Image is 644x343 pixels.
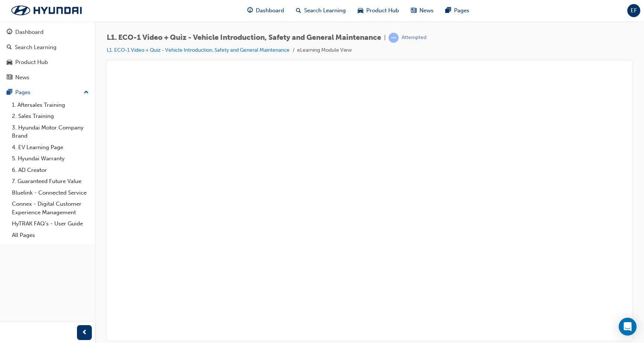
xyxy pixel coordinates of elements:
button: EF [627,4,640,17]
span: L1. ECO-1 Video + Quiz - Vehicle Introduction, Safety and General Maintenance [107,33,381,42]
div: Product Hub [15,58,48,67]
a: 6. AD Creator [9,164,92,176]
a: car-iconProduct Hub [352,3,405,18]
span: search-icon [296,6,301,15]
span: EF [631,6,637,15]
a: guage-iconDashboard [241,3,290,18]
span: up-icon [84,88,89,97]
a: 4. EV Learning Page [9,142,92,153]
span: Dashboard [256,6,284,15]
a: Connex - Digital Customer Experience Management [9,198,92,218]
span: Search Learning [304,6,346,15]
a: Search Learning [3,41,92,54]
button: Pages [3,86,92,99]
a: 5. Hyundai Warranty [9,153,92,164]
div: Dashboard [15,28,44,36]
a: 3. Hyundai Motor Company Brand [9,122,92,142]
a: L1. ECO-1 Video + Quiz - Vehicle Introduction, Safety and General Maintenance [107,47,290,53]
a: news-iconNews [405,3,439,18]
a: 1. Aftersales Training [9,99,92,111]
div: News [15,73,29,82]
div: Search Learning [15,43,57,52]
span: guage-icon [7,29,12,36]
span: car-icon [7,59,12,66]
span: guage-icon [247,6,253,15]
a: News [3,71,92,84]
a: All Pages [9,230,92,241]
span: Pages [454,6,469,15]
div: Open Intercom Messenger [619,318,637,336]
span: News [419,6,434,15]
span: news-icon [411,6,416,15]
a: Dashboard [3,25,92,39]
img: Trak [4,3,89,18]
span: news-icon [7,74,12,81]
a: 2. Sales Training [9,110,92,122]
span: learningRecordVerb_ATTEMPT-icon [389,33,399,43]
span: car-icon [358,6,363,15]
span: prev-icon [82,328,87,337]
a: HyTRAK FAQ's - User Guide [9,218,92,230]
li: eLearning Module View [297,46,352,55]
span: pages-icon [7,89,12,96]
a: 7. Guaranteed Future Value [9,176,92,187]
span: search-icon [7,44,12,51]
span: | [384,33,386,42]
a: pages-iconPages [439,3,475,18]
a: Product Hub [3,55,92,69]
div: Pages [15,88,30,97]
span: pages-icon [445,6,451,15]
span: Product Hub [366,6,399,15]
div: Attempted [402,34,426,41]
a: Bluelink - Connected Service [9,187,92,199]
button: DashboardSearch LearningProduct HubNews [3,24,92,86]
a: search-iconSearch Learning [290,3,352,18]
